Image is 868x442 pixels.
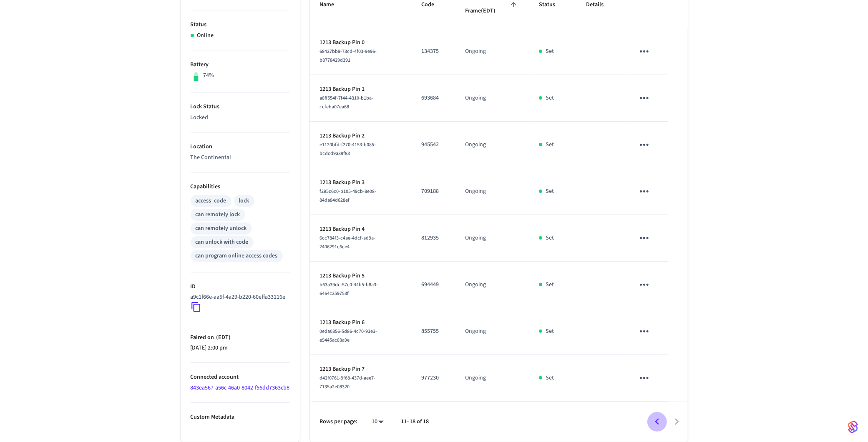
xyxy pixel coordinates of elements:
[546,187,554,196] p: Set
[191,344,290,352] p: [DATE] 2:00 pm
[191,373,290,382] p: Connected account
[421,374,445,382] p: 977230
[196,252,278,260] div: can program online access codes
[546,140,554,149] p: Set
[320,235,376,250] span: 6cc784f3-c4ae-4dcf-ad9a-2406291c6ce4
[421,234,445,242] p: 812935
[546,374,554,382] p: Set
[455,355,529,402] td: Ongoing
[320,365,402,374] p: 1213 Backup Pin 7
[455,262,529,308] td: Ongoing
[320,328,377,344] span: 0eda0856-5d86-4c70-93e3-e9445ac83a9e
[421,187,445,196] p: 709188
[196,238,249,247] div: can unlock with code
[320,38,402,47] p: 1213 Backup Pin 0
[191,413,290,422] p: Custom Metadata
[455,168,529,215] td: Ongoing
[455,215,529,262] td: Ongoing
[455,308,529,355] td: Ongoing
[546,327,554,336] p: Set
[421,327,445,336] p: 855755
[647,412,667,432] button: Go to previous page
[191,333,290,342] p: Paired on
[191,20,290,29] p: Status
[455,75,529,122] td: Ongoing
[546,280,554,289] p: Set
[191,102,290,111] p: Lock Status
[239,197,249,205] div: lock
[320,318,402,327] p: 1213 Backup Pin 6
[320,417,358,426] p: Rows per page:
[848,420,858,434] img: SeamLogoGradient.69752ec5.svg
[191,293,286,302] p: a9c1f66e-aa5f-4a29-b220-60effa33116e
[320,178,402,187] p: 1213 Backup Pin 3
[320,85,402,94] p: 1213 Backup Pin 1
[191,113,290,122] p: Locked
[455,28,529,75] td: Ongoing
[320,272,402,280] p: 1213 Backup Pin 5
[421,280,445,289] p: 694449
[421,94,445,102] p: 693684
[320,281,378,297] span: b63a39dc-57c0-44b5-b8a3-6464c259753f
[191,60,290,69] p: Battery
[191,153,290,162] p: The Continental
[214,333,231,342] span: ( EDT )
[196,197,226,205] div: access_code
[320,375,376,390] span: d42f0761-9f68-437d-aee7-7135a2e08320
[320,141,376,157] span: e1120bfd-f270-4153-b085-bcdcd9a39f83
[197,31,214,40] p: Online
[196,224,247,233] div: can remotely unlock
[401,417,429,426] p: 11–18 of 18
[191,182,290,191] p: Capabilities
[203,71,214,80] p: 74%
[546,234,554,242] p: Set
[320,95,374,110] span: a8ff554f-7f44-4310-b1ba-ccfeba07ea68
[320,225,402,234] p: 1213 Backup Pin 4
[191,142,290,151] p: Location
[320,132,402,140] p: 1213 Backup Pin 2
[196,210,240,219] div: can remotely lock
[546,47,554,56] p: Set
[455,122,529,168] td: Ongoing
[421,47,445,56] p: 134375
[421,140,445,149] p: 945542
[546,94,554,102] p: Set
[191,384,290,392] a: 843ea567-a56c-46a0-8042-f56dd7363cb8
[320,48,377,64] span: 68427bb9-73cd-4f03-9e96-b8778429d391
[191,282,290,291] p: ID
[320,188,377,204] span: f295c6c0-b105-49cb-8e08-84da84d628ef
[368,416,388,428] div: 10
